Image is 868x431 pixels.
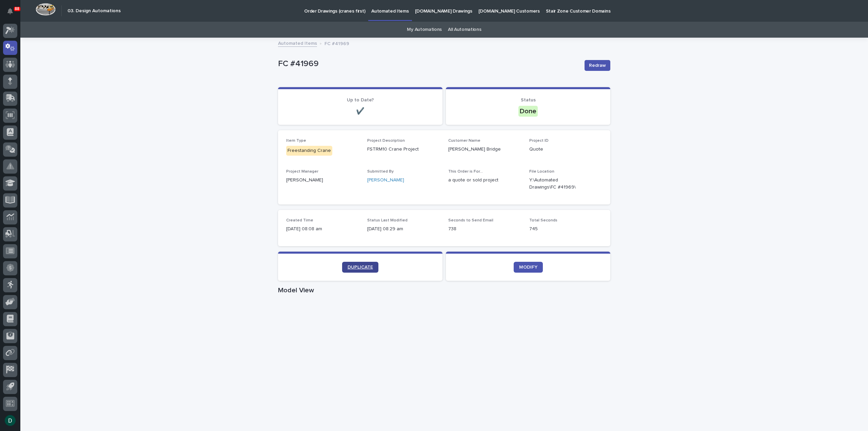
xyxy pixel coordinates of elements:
[3,4,17,18] button: Notifications
[67,8,121,14] h2: 03. Design Automations
[367,146,440,153] p: FSTRM10 Crane Project
[529,139,549,143] span: Project ID
[347,98,374,102] span: Up to Date?
[529,146,602,153] p: Quote
[348,265,373,270] span: DUPLICATE
[529,177,586,191] : Y:\Automated Drawings\FC #41969\
[367,226,440,233] p: [DATE] 08:29 am
[529,226,602,233] p: 745
[448,218,493,222] span: Seconds to Send Email
[286,139,306,143] span: Item Type
[585,60,610,71] button: Redraw
[448,177,521,184] p: a quote or sold project
[448,170,483,174] span: This Order is For...
[36,3,56,16] img: Workspace Logo
[278,59,579,69] p: FC #41969
[342,262,378,273] a: DUPLICATE
[367,177,404,184] a: [PERSON_NAME]
[324,39,349,47] p: FC #41969
[529,170,554,174] span: File Location
[15,6,19,11] p: 88
[529,218,557,222] span: Total Seconds
[448,226,521,233] p: 738
[367,218,408,222] span: Status Last Modified
[518,106,538,117] div: Done
[521,98,536,102] span: Status
[286,107,434,115] p: ✔️
[367,170,394,174] span: Submitted By
[519,265,537,270] span: MODIFY
[286,146,332,156] div: Freestanding Crane
[286,218,313,222] span: Created Time
[514,262,543,273] a: MODIFY
[278,39,317,47] a: Automated Items
[3,413,17,428] button: users-avatar
[448,139,480,143] span: Customer Name
[367,139,405,143] span: Project Description
[8,8,17,19] div: Notifications88
[448,22,481,38] a: All Automations
[407,22,442,38] a: My Automations
[286,177,359,184] p: [PERSON_NAME]
[286,170,318,174] span: Project Manager
[278,286,610,294] h1: Model View
[589,62,606,69] span: Redraw
[286,226,359,233] p: [DATE] 08:08 am
[448,146,521,153] p: [PERSON_NAME] Bridge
